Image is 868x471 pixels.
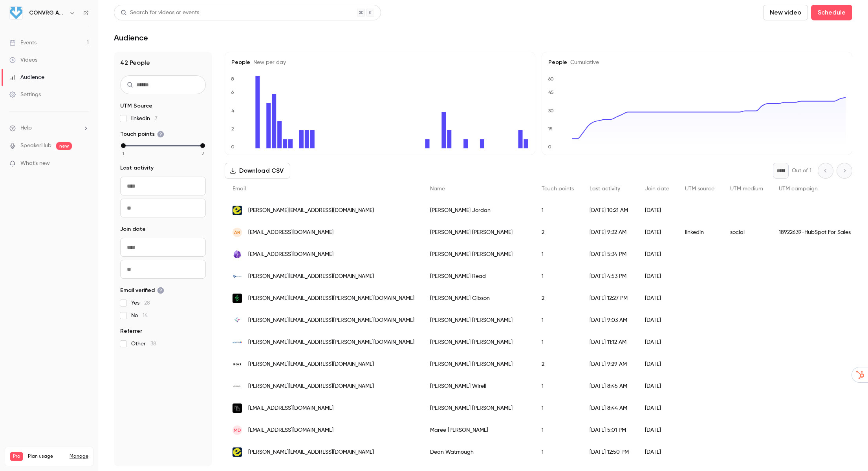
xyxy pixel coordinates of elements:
[637,243,677,265] div: [DATE]
[248,316,414,325] span: [PERSON_NAME][EMAIL_ADDRESS][PERSON_NAME][DOMAIN_NAME]
[231,76,234,82] text: 8
[763,5,808,20] button: New video
[250,60,286,65] span: New per day
[422,221,534,243] div: [PERSON_NAME] [PERSON_NAME]
[811,5,852,20] button: Schedule
[231,108,234,113] text: 4
[248,338,414,347] span: [PERSON_NAME][EMAIL_ADDRESS][PERSON_NAME][DOMAIN_NAME]
[234,427,241,434] span: MD
[430,186,445,192] span: Name
[567,60,599,65] span: Cumulative
[9,56,37,64] div: Videos
[121,143,126,148] div: min
[582,265,637,287] div: [DATE] 4:53 PM
[542,186,574,192] span: Touch points
[582,309,637,331] div: [DATE] 9:03 AM
[422,331,534,353] div: [PERSON_NAME] [PERSON_NAME]
[582,441,637,463] div: [DATE] 12:50 PM
[248,228,333,237] span: [EMAIL_ADDRESS][DOMAIN_NAME]
[120,238,206,257] input: From
[422,287,534,309] div: [PERSON_NAME] Gibson
[582,397,637,419] div: [DATE] 8:44 AM
[20,124,32,132] span: Help
[234,229,240,236] span: AR
[248,382,374,391] span: [PERSON_NAME][EMAIL_ADDRESS][DOMAIN_NAME]
[120,130,164,138] span: Touch points
[637,331,677,353] div: [DATE]
[131,299,150,307] span: Yes
[231,58,529,66] h5: People
[637,287,677,309] div: [DATE]
[637,419,677,441] div: [DATE]
[779,186,818,192] span: UTM campaign
[131,340,156,348] span: Other
[10,452,23,461] span: Pro
[590,186,620,192] span: Last activity
[225,163,290,179] button: Download CSV
[248,404,333,413] span: [EMAIL_ADDRESS][DOMAIN_NAME]
[120,58,206,68] h1: 42 People
[131,115,157,122] span: linkedin
[422,353,534,375] div: [PERSON_NAME] [PERSON_NAME]
[248,250,333,259] span: [EMAIL_ADDRESS][DOMAIN_NAME]
[534,441,582,463] div: 1
[233,338,242,347] img: atamis.co.uk
[231,126,234,131] text: 2
[582,331,637,353] div: [DATE] 11:12 AM
[233,272,242,281] img: penarth.co.uk
[582,287,637,309] div: [DATE] 12:27 PM
[56,142,72,150] span: new
[645,186,669,192] span: Join date
[534,265,582,287] div: 1
[248,272,374,281] span: [PERSON_NAME][EMAIL_ADDRESS][DOMAIN_NAME]
[548,89,554,95] text: 45
[534,309,582,331] div: 1
[422,199,534,221] div: [PERSON_NAME] Jordan
[637,265,677,287] div: [DATE]
[422,441,534,463] div: Dean Watmough
[9,73,44,81] div: Audience
[422,419,534,441] div: Maree [PERSON_NAME]
[143,313,148,318] span: 14
[120,102,152,110] span: UTM Source
[730,186,763,192] span: UTM medium
[422,309,534,331] div: [PERSON_NAME] [PERSON_NAME]
[637,309,677,331] div: [DATE]
[722,221,771,243] div: social
[534,419,582,441] div: 1
[548,58,846,66] h5: People
[637,441,677,463] div: [DATE]
[637,353,677,375] div: [DATE]
[534,331,582,353] div: 1
[534,221,582,243] div: 2
[637,221,677,243] div: [DATE]
[231,89,234,95] text: 6
[637,199,677,221] div: [DATE]
[534,199,582,221] div: 1
[131,312,148,319] span: No
[20,159,50,168] span: What's new
[9,91,41,99] div: Settings
[120,177,206,195] input: From
[120,260,206,279] input: To
[233,206,242,215] img: humnize.com
[9,39,37,47] div: Events
[422,243,534,265] div: [PERSON_NAME] [PERSON_NAME]
[9,124,89,132] li: help-dropdown-opener
[120,225,146,233] span: Join date
[29,9,66,17] h6: CONVRG Agency
[114,33,148,42] h1: Audience
[233,403,242,413] img: parallelinnovations.co.uk
[582,419,637,441] div: [DATE] 5:01 PM
[144,300,150,306] span: 28
[123,150,124,157] span: 1
[233,316,242,325] img: ligtas.co.uk
[70,453,88,460] a: Manage
[120,287,164,294] span: Email verified
[422,265,534,287] div: [PERSON_NAME] Read
[685,186,714,192] span: UTM source
[120,327,142,335] span: Referrer
[201,150,204,157] span: 2
[231,144,234,150] text: 0
[233,382,242,391] img: purasu.se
